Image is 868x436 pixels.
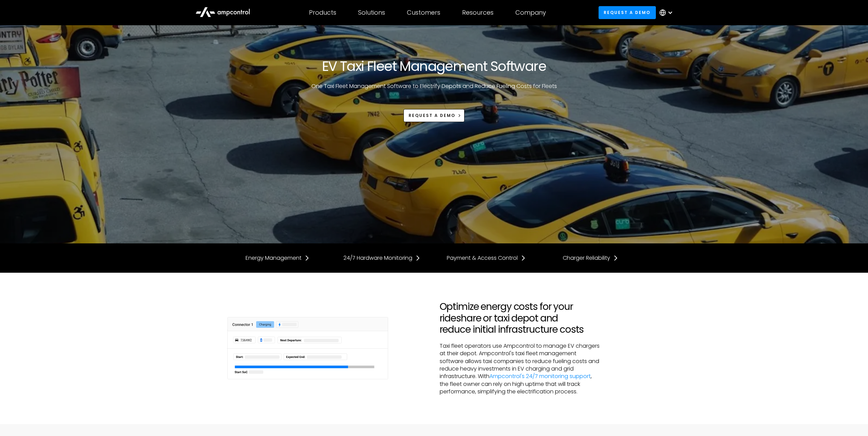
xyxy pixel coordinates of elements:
a: Request a demo [599,6,656,19]
h2: Optimize energy costs for your rideshare or taxi depot and reduce initial infrastructure costs [440,301,601,335]
div: Customers [407,9,440,16]
a: REQUEST A DEMO [403,109,465,122]
div: Charger Reliability [563,254,610,262]
div: Resources [462,9,494,16]
div: Solutions [358,9,385,16]
div: Company [515,9,546,16]
span: REQUEST A DEMO [409,112,455,118]
a: Charger Reliability [563,254,618,262]
a: Energy Management [246,254,310,262]
div: Products [309,9,336,16]
h1: EV Taxi Fleet Management Software [322,58,546,74]
p: One Taxi Fleet Management Software to Electrify Depots and Reduce Fueling Costs for Fleets [310,82,559,90]
a: 24/7 Hardware Monitoring [343,254,421,262]
div: Payment & Access Control [447,254,518,262]
a: Ampcontrol's 24/7 monitoring support [489,372,591,380]
p: Taxi fleet operators use Ampcontrol to manage EV chargers at their depot. Ampcontrol's taxi fleet... [440,342,601,396]
div: Energy Management [246,254,301,262]
img: Ampcontrol taxi fleet management software [227,295,388,402]
a: Payment & Access Control [447,254,526,262]
div: 24/7 Hardware Monitoring [343,254,412,262]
